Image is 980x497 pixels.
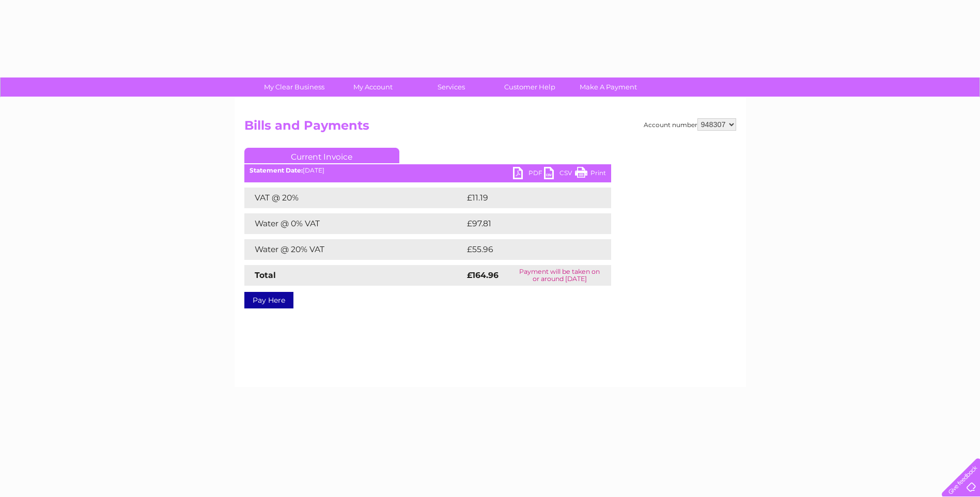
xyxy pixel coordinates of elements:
div: [DATE] [244,167,611,174]
a: CSV [544,167,575,182]
a: Services [409,77,494,97]
a: My Account [330,77,415,97]
strong: Total [255,270,276,280]
a: Make A Payment [566,77,651,97]
h2: Bills and Payments [244,118,736,138]
b: Statement Date: [250,166,303,174]
a: Current Invoice [244,148,399,163]
td: £97.81 [464,213,589,234]
td: Payment will be taken on or around [DATE] [508,265,611,286]
td: VAT @ 20% [244,188,464,208]
td: £11.19 [464,188,587,208]
a: Print [575,167,606,182]
a: Pay Here [244,292,293,308]
td: £55.96 [464,239,590,260]
div: Account number [644,118,736,131]
td: Water @ 20% VAT [244,239,464,260]
a: PDF [513,167,544,182]
a: Customer Help [487,77,572,97]
a: My Clear Business [252,77,337,97]
td: Water @ 0% VAT [244,213,464,234]
strong: £164.96 [467,270,499,280]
